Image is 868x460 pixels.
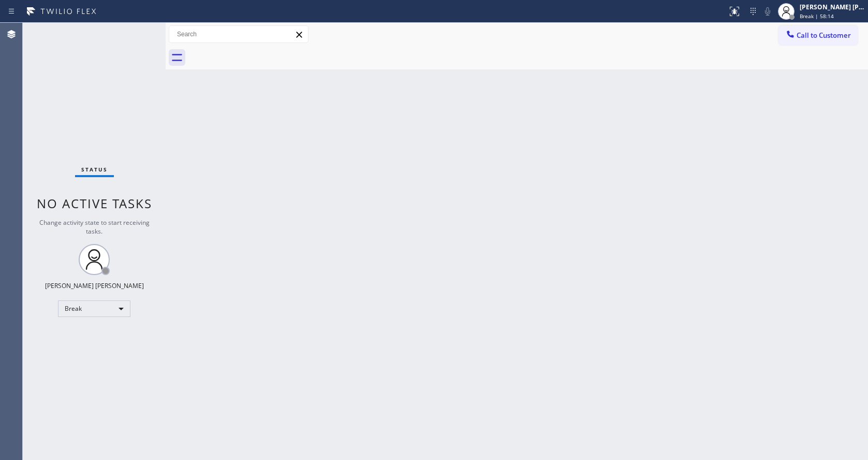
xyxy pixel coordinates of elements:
span: No active tasks [37,195,152,212]
input: Search [169,26,308,42]
div: [PERSON_NAME] [PERSON_NAME] [800,3,865,11]
div: [PERSON_NAME] [PERSON_NAME] [45,281,144,290]
button: Call to Customer [778,25,858,45]
span: Call to Customer [797,31,851,40]
span: Break | 58:14 [800,12,834,20]
span: Status [81,166,108,173]
span: Change activity state to start receiving tasks. [39,218,150,236]
button: Mute [760,4,775,19]
div: Break [58,300,130,317]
